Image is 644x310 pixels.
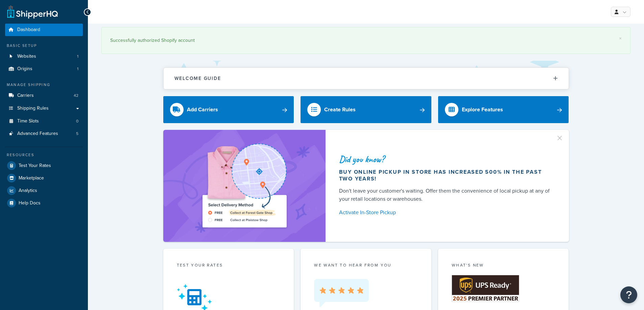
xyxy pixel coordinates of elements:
[339,169,553,182] div: Buy online pickup in store has increased 500% in the past two years!
[164,68,569,89] button: Welcome Guide
[183,140,306,232] img: ad-shirt-map-b0359fc47e01cab431d101c4b569394f6a03f54285957d908178d52f29eb9668.png
[5,43,83,49] div: Basic Setup
[19,175,44,181] span: Marketplace
[74,93,78,98] span: 42
[438,96,569,123] a: Explore Features
[5,160,83,172] a: Test Your Rates
[77,66,78,72] span: 1
[17,54,36,59] span: Websites
[5,197,83,209] a: Help Docs
[620,286,637,303] button: Open Resource Center
[174,76,221,81] h2: Welcome Guide
[5,63,83,75] a: Origins1
[5,115,83,128] a: Time Slots0
[163,96,294,123] a: Add Carriers
[5,24,83,36] a: Dashboard
[5,128,83,140] a: Advanced Features5
[5,89,83,102] a: Carriers42
[462,105,503,114] div: Explore Features
[19,188,37,194] span: Analytics
[5,152,83,158] div: Resources
[5,89,83,102] li: Carriers
[301,96,431,123] a: Create Rules
[324,105,356,114] div: Create Rules
[5,115,83,128] li: Time Slots
[17,27,40,33] span: Dashboard
[17,66,32,72] span: Origins
[5,50,83,63] a: Websites1
[5,50,83,63] li: Websites
[110,36,622,45] div: Successfully authorized Shopify account
[17,93,34,98] span: Carriers
[5,102,83,115] a: Shipping Rules
[19,163,51,169] span: Test Your Rates
[339,208,553,217] a: Activate In-Store Pickup
[452,262,555,270] div: What's New
[5,172,83,184] a: Marketplace
[5,128,83,140] li: Advanced Features
[19,200,41,206] span: Help Docs
[339,154,553,164] div: Did you know?
[5,82,83,88] div: Manage Shipping
[76,118,78,124] span: 0
[314,262,418,268] p: we want to hear from you
[5,185,83,197] a: Analytics
[77,54,78,59] span: 1
[619,36,622,41] a: ×
[177,262,281,270] div: Test your rates
[76,131,78,137] span: 5
[17,118,39,124] span: Time Slots
[17,131,58,137] span: Advanced Features
[187,105,218,114] div: Add Carriers
[17,106,49,111] span: Shipping Rules
[5,63,83,75] li: Origins
[339,187,553,203] div: Don't leave your customer's waiting. Offer them the convenience of local pickup at any of your re...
